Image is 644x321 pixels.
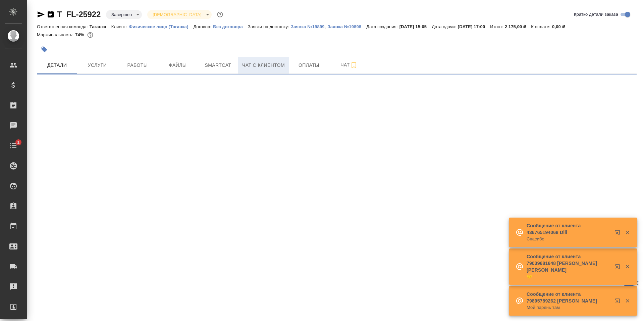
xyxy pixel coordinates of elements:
button: Скопировать ссылку [47,10,55,18]
button: Заявка №19899 [291,24,325,30]
p: 🤝 [527,273,610,280]
p: Дата сдачи: [432,24,458,29]
p: Договор: [193,24,213,29]
span: Файлы [162,61,194,70]
p: Дата создания: [366,24,399,29]
svg: Подписаться [350,61,358,69]
button: Доп статусы указывают на важность/срочность заказа [216,10,224,19]
p: [DATE] 17:00 [458,24,490,29]
a: Без договора [213,24,248,29]
p: 0,00 ₽ [552,24,570,29]
button: Открыть в новой вкладке [611,260,627,276]
button: [DEMOGRAPHIC_DATA] [151,12,203,17]
button: Открыть в новой вкладке [611,294,627,310]
p: , [325,24,328,29]
p: Сообщение от клиента 436765194068 Dili [527,222,610,236]
div: Завершен [147,10,211,19]
button: Добавить тэг [37,42,52,57]
p: Клиент: [111,24,129,29]
span: Оплаты [293,61,325,70]
button: Скопировать ссылку для ЯМессенджера [37,10,45,18]
p: 2 175,00 ₽ [505,24,531,29]
span: Чат с клиентом [242,61,285,70]
a: Физическое лицо (Таганка) [129,24,194,29]
p: Заявка №19898 [327,24,366,29]
span: Чат [333,61,365,69]
button: Закрыть [621,298,634,304]
p: Заявки на доставку: [248,24,291,29]
p: Заявка №19899 [291,24,325,29]
p: Сообщение от клиента 79895789262 [PERSON_NAME] [527,291,610,304]
button: Завершен [109,12,134,17]
button: Закрыть [621,229,634,235]
p: Физическое лицо (Таганка) [129,24,194,29]
p: 74% [75,32,86,37]
p: Маржинальность: [37,32,75,37]
p: [DATE] 15:05 [399,24,432,29]
p: Спасибо [527,236,610,242]
a: 1 [2,137,25,154]
button: Закрыть [621,264,634,270]
p: Итого: [490,24,504,29]
p: Ответственная команда: [37,24,90,29]
div: Завершен [106,10,142,19]
span: Кратко детали заказа [574,11,618,18]
button: 463.90 RUB; [86,31,95,39]
span: Услуги [81,61,113,70]
p: Мой парень там [527,304,610,311]
span: 1 [13,139,23,146]
button: Открыть в новой вкладке [611,226,627,242]
p: Сообщение от клиента 79039681648 [PERSON_NAME] [PERSON_NAME] [527,253,610,273]
p: Без договора [213,24,248,29]
p: К оплате: [531,24,552,29]
button: Заявка №19898 [327,24,366,30]
span: Работы [121,61,154,70]
span: Детали [41,61,73,70]
a: T_FL-25922 [57,10,101,19]
p: Таганка [90,24,111,29]
span: Smartcat [202,61,234,70]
